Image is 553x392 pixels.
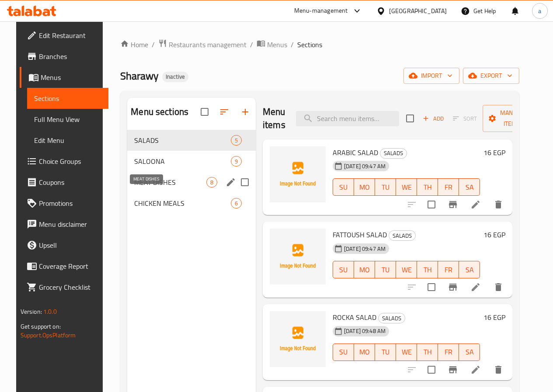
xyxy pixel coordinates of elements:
span: SALADS [379,313,405,323]
button: Branch-specific-item [442,194,463,215]
button: MO [354,343,375,361]
span: 1.0.0 [43,306,57,317]
a: Edit menu item [470,364,481,375]
div: SALADS [389,230,416,241]
button: TH [417,178,438,196]
div: Menu-management [294,6,348,16]
h2: Menu sections [131,105,188,118]
span: TH [421,181,435,194]
span: MEAT DISHES [134,177,206,187]
a: Menu disclaimer [20,214,108,235]
div: SALOONA9 [127,151,256,172]
button: SA [459,343,480,361]
button: TU [375,261,396,278]
a: Edit Restaurant [20,25,108,46]
span: Grocery Checklist [39,282,101,292]
nav: breadcrumb [120,39,519,50]
a: Choice Groups [20,151,108,172]
button: Branch-specific-item [442,277,463,298]
span: TU [379,181,393,194]
li: / [250,39,253,50]
a: Coverage Report [20,256,108,277]
button: WE [396,343,417,361]
nav: Menu sections [127,126,256,217]
a: Branches [20,46,108,67]
span: Add [421,114,445,124]
span: SALADS [134,135,231,146]
span: WE [400,264,414,276]
button: SA [459,178,480,196]
button: import [403,68,459,84]
span: TU [379,264,393,276]
div: SALOONA [134,156,231,167]
div: items [231,198,242,208]
span: FR [442,181,456,194]
span: SA [463,264,476,276]
button: SU [333,178,354,196]
span: Select to update [422,278,441,296]
span: Branches [39,51,101,62]
span: SA [463,181,476,194]
input: search [296,111,399,126]
a: Edit menu item [470,282,481,292]
a: Promotions [20,193,108,214]
span: FR [442,346,456,358]
span: ARABIC SALAD [333,146,378,159]
span: SU [337,264,351,276]
span: 5 [231,136,241,145]
a: Restaurants management [158,39,247,50]
button: SU [333,261,354,278]
span: Menu disclaimer [39,219,101,229]
a: Sections [27,88,108,109]
button: TU [375,178,396,196]
span: Add item [419,112,447,125]
span: Sections [34,93,101,104]
span: Select section first [447,112,483,125]
a: Home [120,39,148,50]
button: TH [417,261,438,278]
button: Add section [235,101,256,122]
span: [DATE] 09:48 AM [341,327,389,335]
span: 6 [231,199,241,208]
span: Choice Groups [39,156,101,167]
button: delete [488,194,509,215]
span: Sharawy [120,66,159,86]
span: TH [421,346,435,358]
span: Inactive [162,73,188,80]
span: [DATE] 09:47 AM [341,162,389,170]
span: Coverage Report [39,261,101,271]
span: SALADS [389,231,415,241]
span: Select section [401,109,419,128]
li: / [291,39,294,50]
span: Menus [267,39,287,50]
a: Menus [257,39,287,50]
span: a [538,6,541,16]
button: delete [488,359,509,380]
button: Branch-specific-item [442,359,463,380]
span: SA [463,346,476,358]
img: ROCKA SALAD [270,311,326,367]
button: FR [438,261,459,278]
div: CHICKEN MEALS [134,198,231,208]
button: SA [459,261,480,278]
span: Select all sections [195,103,214,121]
span: TU [379,346,393,358]
span: Manage items [490,108,534,129]
span: Select to update [422,361,441,379]
span: TH [421,264,435,276]
a: Edit menu item [470,199,481,210]
div: items [231,135,242,146]
button: delete [488,277,509,298]
span: FR [442,264,456,276]
button: MO [354,261,375,278]
button: WE [396,261,417,278]
button: SU [333,343,354,361]
span: Restaurants management [169,39,247,50]
span: Menus [41,72,101,83]
div: [GEOGRAPHIC_DATA] [389,6,447,16]
span: Get support on: [21,321,61,332]
span: MO [358,346,372,358]
a: Full Menu View [27,109,108,130]
span: FATTOUSH SALAD [333,228,387,241]
div: SALADS5 [127,130,256,151]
